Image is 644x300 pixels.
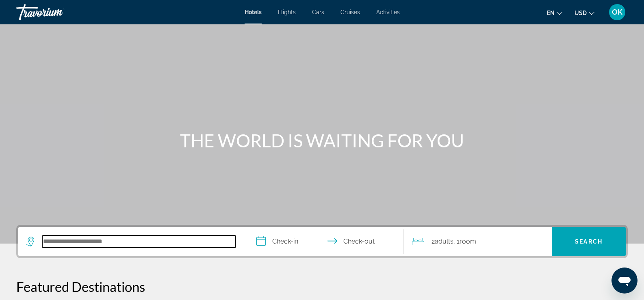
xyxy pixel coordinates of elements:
iframe: Кнопка запуска окна обмена сообщениями [611,268,637,294]
div: Search widget [18,227,626,256]
a: Hotels [245,9,262,15]
h1: THE WORLD IS WAITING FOR YOU [170,130,475,151]
a: Flights [278,9,296,15]
span: , 1 [453,236,476,247]
span: Adults [435,237,453,245]
span: Room [460,237,476,245]
a: Travorium [16,2,98,23]
a: Activities [376,9,400,15]
button: Change language [547,7,562,19]
button: User Menu [607,4,628,21]
span: OK [612,8,622,16]
span: USD [575,10,587,16]
a: Cruises [340,9,360,15]
h2: Featured Destinations [16,278,628,295]
span: en [547,10,555,16]
button: Search [552,227,626,256]
span: Search [575,238,603,245]
input: Search hotel destination [42,235,236,248]
span: 2 [432,236,453,247]
a: Cars [312,9,324,15]
button: Change currency [575,7,594,19]
button: Travelers: 2 adults, 0 children [404,227,552,256]
button: Select check in and out date [248,227,404,256]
